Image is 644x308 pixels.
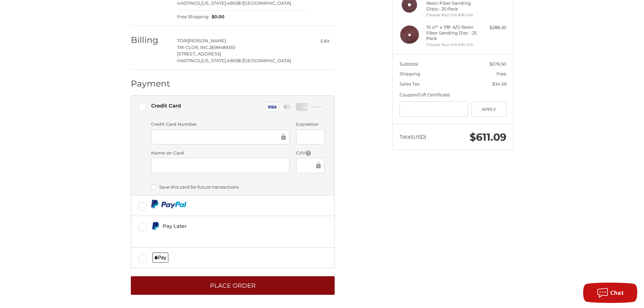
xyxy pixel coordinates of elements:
button: Chat [583,283,637,303]
span: Sales Tax [400,81,420,87]
label: Name on Card [151,150,290,157]
button: Edit [315,36,335,46]
label: Expiration [296,121,324,128]
li: Choose Your Grit #36 Grit [426,42,478,48]
span: HASTINGS, [177,0,201,6]
iframe: Secure Credit Card Frame - Cardholder Name [156,162,285,169]
span: $0.00 [209,14,225,20]
iframe: PayPal Message 1 [151,233,288,239]
label: CVV [296,150,324,157]
div: Pay Later [163,220,288,232]
img: Applepay icon [152,253,168,263]
h4: 10 x 7" x 7/8" A/O Resin Fiber Sanding Disc - 25 Pack [426,24,478,41]
img: PayPal icon [151,200,187,208]
span: Chat [610,289,624,297]
span: $611.09 [470,131,506,143]
span: $576.50 [490,61,506,67]
span: Subtotal [400,61,419,67]
span: [GEOGRAPHIC_DATA] [243,58,291,63]
h2: Billing [131,35,170,45]
span: Total (USD) [400,134,426,140]
span: [US_STATE], [201,0,227,6]
span: [US_STATE], [201,58,227,63]
input: Gift Certificate or Coupon Code [400,101,469,117]
h2: Payment [131,78,170,89]
label: Save this card for future transactions [151,184,325,190]
span: TRI-CLOR, INC. [177,45,209,50]
div: $288.30 [480,24,506,31]
li: Choose Your Grit #36 Grit [426,12,478,18]
span: Shipping [400,71,420,76]
label: Credit Card Number [151,121,290,128]
span: 49058 / [227,0,243,6]
span: Free Shipping [177,14,209,20]
span: TORI [177,38,188,43]
div: Coupon/Gift Certificate [400,92,506,98]
iframe: Secure Credit Card Frame - Credit Card Number [156,133,280,141]
button: Place Order [131,276,335,295]
span: 49058 / [227,58,243,63]
span: $34.59 [492,81,506,87]
span: [PERSON_NAME] [188,38,226,43]
span: [GEOGRAPHIC_DATA] [243,0,291,6]
span: 2699489310 [209,45,235,50]
div: Credit Card [151,100,181,111]
iframe: Secure Credit Card Frame - CVV [301,162,314,169]
img: Pay Later icon [151,222,160,230]
span: HASTINGS, [177,58,201,63]
span: [STREET_ADDRESS] [177,51,221,56]
button: Apply [472,101,506,117]
span: Free [497,71,506,76]
iframe: Secure Credit Card Frame - Expiration Date [301,133,319,141]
